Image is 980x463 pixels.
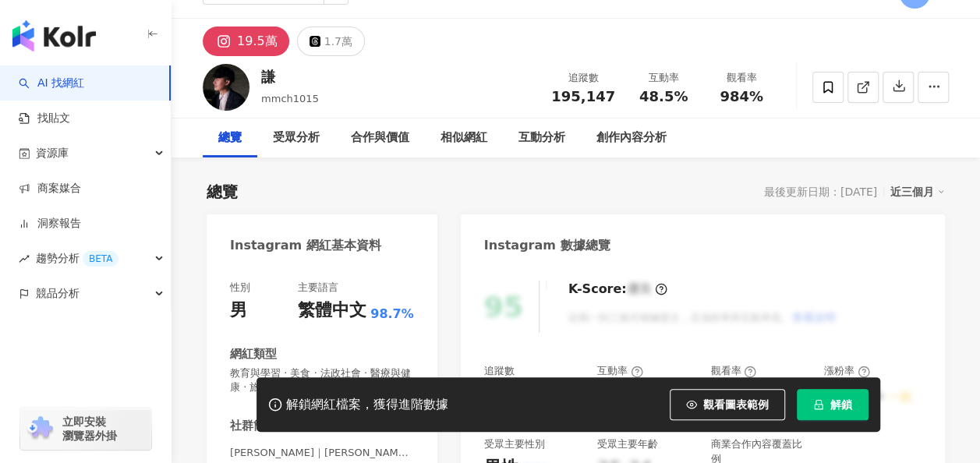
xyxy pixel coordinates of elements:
[230,446,414,460] span: [PERSON_NAME]｜[PERSON_NAME] | mmch1015
[720,89,763,104] span: 984%
[297,27,365,56] button: 1.7萬
[19,111,70,126] a: 找貼文
[890,182,945,202] div: 近三個月
[351,129,409,147] div: 合作與價值
[370,306,414,323] span: 98.7%
[639,89,688,104] span: 48.5%
[36,136,69,171] span: 資源庫
[597,364,643,378] div: 互動率
[230,299,247,323] div: 男
[710,364,756,378] div: 觀看率
[298,281,338,295] div: 主要語言
[324,30,352,52] div: 1.7萬
[813,399,824,410] span: lock
[62,415,117,443] span: 立即安裝 瀏覽器外掛
[484,364,515,378] div: 追蹤數
[484,237,610,254] div: Instagram 數據總覽
[203,64,249,111] img: KOL Avatar
[36,241,119,276] span: 趨勢分析
[12,20,96,51] img: logo
[261,67,319,87] div: 謙
[83,251,119,267] div: BETA
[273,129,320,147] div: 受眾分析
[551,88,615,104] span: 195,147
[36,276,80,311] span: 競品分析
[797,389,869,420] button: 解鎖
[830,398,852,411] span: 解鎖
[551,70,615,86] div: 追蹤數
[19,181,81,196] a: 商案媒合
[824,364,870,378] div: 漲粉率
[634,70,693,86] div: 互動率
[440,129,487,147] div: 相似網紅
[207,181,238,203] div: 總覽
[25,416,55,441] img: chrome extension
[230,366,414,394] span: 教育與學習 · 美食 · 法政社會 · 醫療與健康 · 旅遊
[20,408,151,450] a: chrome extension立即安裝 瀏覽器外掛
[19,216,81,231] a: 洞察報告
[19,76,84,91] a: searchAI 找網紅
[230,237,381,254] div: Instagram 網紅基本資料
[237,30,278,52] div: 19.5萬
[764,186,877,198] div: 最後更新日期：[DATE]
[712,70,771,86] div: 觀看率
[261,93,319,104] span: mmch1015
[703,398,769,411] span: 觀看圖表範例
[298,299,366,323] div: 繁體中文
[230,281,250,295] div: 性別
[286,397,448,413] div: 解鎖網紅檔案，獲得進階數據
[218,129,242,147] div: 總覽
[230,346,277,362] div: 網紅類型
[203,27,289,56] button: 19.5萬
[596,129,667,147] div: 創作內容分析
[597,437,658,451] div: 受眾主要年齡
[484,437,545,451] div: 受眾主要性別
[518,129,565,147] div: 互動分析
[670,389,785,420] button: 觀看圖表範例
[568,281,667,298] div: K-Score :
[19,253,30,264] span: rise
